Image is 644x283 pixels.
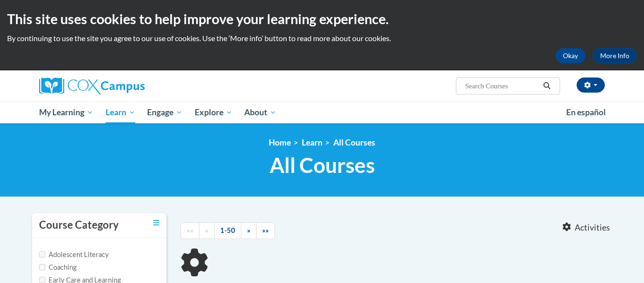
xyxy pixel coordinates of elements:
button: Account Settings [577,77,605,93]
a: Begining [181,223,199,239]
img: Cox Campus [39,77,145,94]
a: Explore [189,102,239,123]
a: En español [560,103,612,122]
span: Engage [147,107,182,118]
a: Next [241,223,256,239]
span: «« [187,226,193,234]
span: « [205,226,208,234]
span: »» [262,226,269,234]
span: Learn [106,107,135,118]
a: My Learning [33,102,99,123]
a: About [239,102,283,123]
button: Search [540,80,554,92]
a: More Info [593,48,637,63]
button: Okay [555,48,586,63]
span: Explore [195,107,232,118]
label: Coaching [39,262,76,273]
div: Main menu [25,102,619,123]
input: Checkbox for Options [39,251,45,257]
input: Checkbox for Options [39,264,45,270]
span: About [244,107,276,118]
input: Checkbox for Options [39,277,45,283]
span: En español [566,107,606,117]
h2: This site uses cookies to help improve your learning experience. [7,9,637,28]
a: All Courses [333,137,375,147]
h3: Course Category [39,218,119,232]
input: Search Courses [464,80,540,92]
span: Activities [575,223,610,233]
a: Previous [199,223,215,239]
a: 1-50 [214,223,241,239]
a: Learn [302,137,322,147]
label: Adolescent Literacy [39,249,109,260]
span: My Learning [39,107,93,118]
a: Learn [99,102,141,123]
a: Home [269,137,291,147]
a: Cox Campus [39,77,218,94]
span: All Courses [270,153,375,178]
a: End [256,223,275,239]
p: By continuing to use the site you agree to our use of cookies. Use the ‘More info’ button to read... [7,33,637,43]
a: Engage [141,102,189,123]
a: Toggle collapse [153,218,159,228]
span: » [247,226,250,234]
